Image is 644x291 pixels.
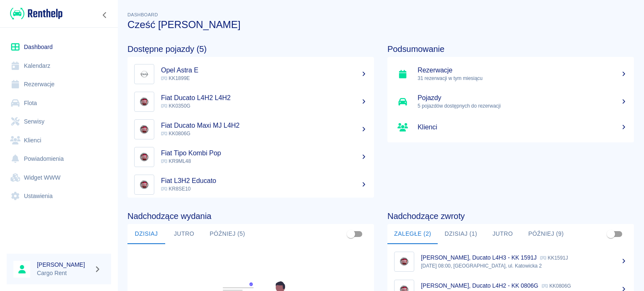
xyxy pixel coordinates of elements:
a: Widget WWW [7,168,111,187]
img: Image [136,121,152,137]
h4: Podsumowanie [387,44,634,54]
a: Ustawienia [7,187,111,206]
h3: Cześć [PERSON_NAME] [127,19,634,31]
h5: Rezerwacje [418,66,627,75]
span: Dashboard [127,12,158,17]
img: Image [136,149,152,165]
a: Rezerwacje [7,75,111,94]
h5: Fiat Ducato L4H2 L4H2 [161,94,367,102]
p: 5 pojazdów dostępnych do rezerwacji [418,102,627,110]
h4: Nadchodzące wydania [127,211,374,221]
a: Powiadomienia [7,149,111,168]
span: KR8SE10 [161,186,191,192]
img: Image [136,94,152,110]
p: [DATE] 08:00, [GEOGRAPHIC_DATA], ul. Katowicka 2 [421,262,627,270]
img: Image [396,254,412,270]
a: Pojazdy5 pojazdów dostępnych do rezerwacji [387,88,634,116]
h5: Klienci [418,123,627,131]
h5: Pojazdy [418,94,627,102]
p: 31 rezerwacji w tym miesiącu [418,75,627,82]
span: Pokaż przypisane tylko do mnie [603,226,619,242]
span: KR9ML48 [161,158,191,164]
p: KK1591J [540,255,568,261]
a: ImageFiat Tipo Kombi Pop KR9ML48 [127,143,374,171]
a: ImageOpel Astra E KK1899E [127,60,374,88]
h5: Fiat Tipo Kombi Pop [161,149,367,157]
button: Później (5) [203,224,252,244]
button: Zwiń nawigację [99,10,111,21]
p: [PERSON_NAME], Ducato L4H3 - KK 1591J [421,254,537,261]
h5: Fiat L3H2 Educato [161,177,367,185]
img: Image [136,66,152,82]
span: KK0806G [161,131,190,136]
h4: Nadchodzące zwroty [387,211,634,221]
p: Cargo Rent [37,269,91,278]
p: [PERSON_NAME], Ducato L4H2 - KK 0806G [421,282,538,289]
a: Kalendarz [7,57,111,75]
span: Pokaż przypisane tylko do mnie [343,226,359,242]
h5: Opel Astra E [161,66,367,75]
img: Image [136,177,152,193]
button: Jutro [165,224,203,244]
a: Serwisy [7,112,111,131]
a: Rezerwacje31 rezerwacji w tym miesiącu [387,60,634,88]
button: Zaległe (2) [387,224,438,244]
button: Jutro [484,224,522,244]
a: Klienci [387,116,634,139]
a: Flota [7,94,111,113]
a: ImageFiat Ducato L4H2 L4H2 KK0350G [127,88,374,116]
button: Dzisiaj (1) [438,224,484,244]
a: ImageFiat L3H2 Educato KR8SE10 [127,171,374,198]
a: Image[PERSON_NAME], Ducato L4H3 - KK 1591J KK1591J[DATE] 08:00, [GEOGRAPHIC_DATA], ul. Katowicka 2 [387,247,634,276]
a: Klienci [7,131,111,150]
button: Później (9) [522,224,571,244]
h6: [PERSON_NAME] [37,260,91,269]
h4: Dostępne pojazdy (5) [127,44,374,54]
a: ImageFiat Ducato Maxi MJ L4H2 KK0806G [127,116,374,143]
button: Dzisiaj [127,224,165,244]
span: KK0350G [161,103,190,109]
a: Renthelp logo [7,7,62,21]
img: Renthelp logo [10,7,62,21]
a: Dashboard [7,38,111,57]
h5: Fiat Ducato Maxi MJ L4H2 [161,121,367,130]
p: KK0806G [542,283,571,289]
span: KK1899E [161,75,190,81]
